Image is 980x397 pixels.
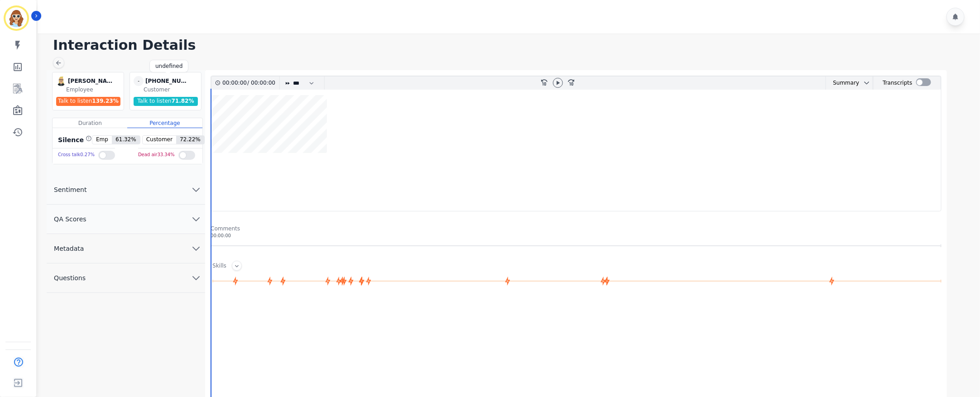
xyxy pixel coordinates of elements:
div: / [222,77,278,90]
div: Dead air 33.34 % [138,148,175,162]
span: Questions [47,273,93,282]
svg: chevron down [191,184,202,195]
button: QA Scores chevron down [47,205,205,234]
button: Questions chevron down [47,263,205,293]
svg: chevron down [191,273,202,283]
span: 71.82 % [172,98,194,104]
svg: chevron down [863,79,870,86]
div: Percentage [127,118,202,128]
div: [PHONE_NUMBER] [145,76,191,86]
span: - [134,76,144,86]
button: chevron down [860,79,870,86]
div: Talk to listen [134,97,198,106]
div: Skills [212,262,226,271]
div: 00:00:00 [249,77,274,90]
span: Sentiment [47,185,94,194]
div: Customer [144,86,199,93]
div: [PERSON_NAME] [68,76,113,86]
div: Summary [826,77,860,90]
span: Customer [143,136,176,144]
div: 00:00:00 [222,77,247,90]
div: Comments [211,225,941,232]
button: Sentiment chevron down [47,175,205,205]
button: Metadata chevron down [47,234,205,263]
span: 139.23 % [92,98,118,104]
div: Talk to listen [56,97,120,106]
div: 00:00:00 [211,232,941,239]
h1: Interaction Details [53,37,971,53]
span: Metadata [47,244,91,253]
svg: chevron down [191,214,202,225]
div: Transcripts [883,77,913,90]
div: Duration [53,118,127,128]
div: undefined [155,62,183,70]
span: Emp [92,136,112,144]
svg: chevron down [191,243,202,254]
div: Silence [56,135,92,144]
div: Cross talk 0.27 % [58,148,95,162]
span: 61.32 % [112,136,140,144]
span: 72.22 % [176,136,204,144]
img: Bordered avatar [5,7,27,29]
span: QA Scores [47,215,94,224]
div: Employee [66,86,122,93]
